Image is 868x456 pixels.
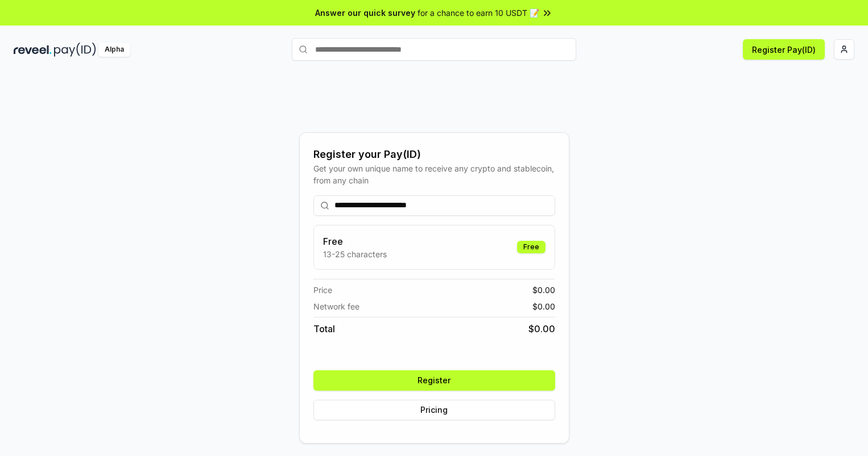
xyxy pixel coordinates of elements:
[98,43,130,57] div: Alpha
[54,43,96,57] img: pay_id
[313,300,359,312] span: Network fee
[313,370,555,391] button: Register
[532,284,555,296] span: $ 0.00
[14,43,52,57] img: reveel_dark
[313,284,332,296] span: Price
[313,162,555,186] div: Get your own unique name to receive any crypto and stablecoin, from any chain
[313,400,555,420] button: Pricing
[528,322,555,336] span: $ 0.00
[315,7,415,19] span: Answer our quick survey
[532,300,555,312] span: $ 0.00
[313,147,555,162] div: Register your Pay(ID)
[517,241,545,253] div: Free
[418,7,539,19] span: for a chance to earn 10 USDT 📝
[323,235,387,248] h3: Free
[323,248,387,260] p: 13-25 characters
[313,322,335,336] span: Total
[743,39,825,60] button: Register Pay(ID)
